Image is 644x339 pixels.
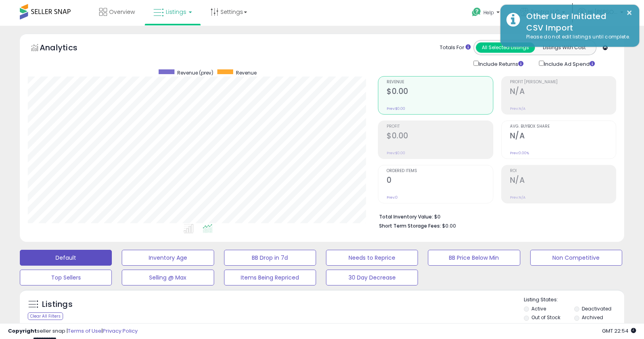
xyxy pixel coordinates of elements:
strong: Copyright [8,327,37,335]
span: Help [483,9,494,16]
button: 30 Day Decrease [326,270,418,285]
a: Terms of Use [68,327,102,335]
a: Help [466,1,508,26]
button: Items Being Repriced [224,270,316,285]
label: Active [531,305,546,312]
div: Include Ad Spend [533,59,608,68]
li: $0 [379,211,610,221]
button: Inventory Age [122,250,214,266]
button: Needs to Reprice [326,250,418,266]
h2: 0 [387,176,493,186]
h5: Listings [42,299,73,310]
b: Short Term Storage Fees: [379,222,441,229]
a: Privacy Policy [103,327,138,335]
div: Include Returns [468,59,533,68]
span: Ordered Items [387,169,493,173]
h5: Analytics [40,42,93,55]
span: Avg. Buybox Share [510,124,616,129]
button: Listings With Cost [535,42,594,53]
small: Prev: $0.00 [387,106,405,111]
button: BB Drop in 7d [224,250,316,266]
small: Prev: N/A [510,195,525,200]
span: Listings [166,8,186,16]
h2: N/A [510,131,616,142]
label: Deactivated [582,305,611,312]
div: Please do not edit listings until complete. [520,33,633,41]
small: Prev: N/A [510,106,525,111]
div: Clear All Filters [28,312,63,320]
button: Top Sellers [20,270,112,285]
label: Archived [582,314,603,321]
button: × [626,8,632,18]
div: seller snap | | [8,328,138,335]
h2: N/A [510,87,616,98]
div: Totals For [440,44,471,52]
span: Overview [109,8,135,16]
span: 2025-08-13 22:54 GMT [602,327,636,335]
h2: $0.00 [387,87,493,98]
h2: $0.00 [387,131,493,142]
button: BB Price Below Min [428,250,520,266]
b: Total Inventory Value: [379,213,433,220]
button: All Selected Listings [476,42,535,53]
button: Default [20,250,112,266]
p: Listing States: [524,296,624,304]
span: Profit [PERSON_NAME] [510,80,616,84]
small: Prev: 0.00% [510,151,529,155]
button: Non Competitive [530,250,622,266]
span: Revenue [387,80,493,84]
span: ROI [510,169,616,173]
div: Other User Initiated CSV Import [520,11,633,33]
span: Revenue (prev) [177,69,213,76]
i: Get Help [471,7,481,17]
span: Profit [387,124,493,129]
small: Prev: 0 [387,195,398,200]
button: Selling @ Max [122,270,214,285]
span: $0.00 [442,222,456,230]
h2: N/A [510,176,616,186]
small: Prev: $0.00 [387,151,405,155]
span: Revenue [236,69,257,76]
label: Out of Stock [531,314,560,321]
